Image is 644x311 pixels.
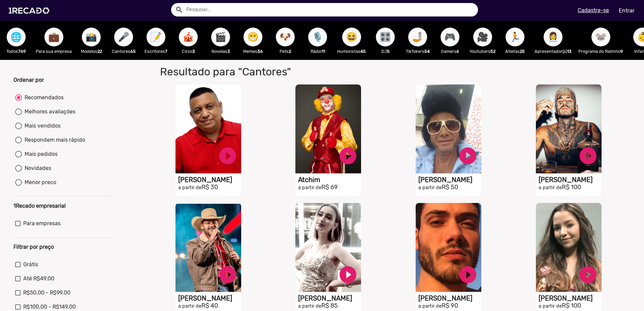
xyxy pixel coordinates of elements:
button: 🌐 [7,28,26,46]
a: play_circle_filled [458,265,478,285]
span: 🐶 [280,28,291,46]
span: 📸 [86,28,97,46]
div: Mais vendidos [22,122,61,130]
h1: [PERSON_NAME] [418,294,481,302]
b: 6 [456,49,459,54]
span: 💼 [48,28,60,46]
small: a partir de [418,303,442,309]
a: play_circle_filled [458,146,478,166]
b: 65 [130,49,136,54]
video: S1RECADO vídeos dedicados para fãs e empresas [416,203,481,292]
input: Pesquisar... [181,3,478,16]
h2: R$ 30 [178,184,241,191]
p: Youtubers [470,48,495,55]
h2: R$ 100 [539,302,602,310]
b: 769 [18,49,26,54]
small: a partir de [178,185,201,191]
p: Todos [3,48,29,55]
small: a partir de [178,303,201,309]
small: a partir de [298,185,321,191]
h1: Resultado para "Cantores" [155,65,465,78]
video: S1RECADO vídeos dedicados para fãs e empresas [295,84,361,173]
h1: Atchim [298,176,361,184]
video: S1RECADO vídeos dedicados para fãs e empresas [175,203,241,292]
u: Cadastre-se [578,7,609,13]
h1: [PERSON_NAME] [418,176,481,184]
p: Atletas [502,48,528,55]
b: 1Recado empresarial [13,203,66,209]
span: 😁 [247,28,259,46]
h2: R$ 85 [298,302,361,310]
b: Filtrar por preço [13,244,54,250]
button: 🎬 [211,28,230,46]
button: 🎪 [179,28,198,46]
button: 😁 [244,28,262,46]
div: Menor preco [22,178,56,186]
span: 👩‍💼 [547,28,559,46]
span: 🎬 [215,28,226,46]
button: 🎥 [473,28,492,46]
p: TikTokers [405,48,430,55]
button: 🎛️ [376,28,395,46]
h1: [PERSON_NAME] [178,294,241,302]
mat-icon: Example home icon [175,6,183,14]
h2: R$ 90 [418,302,481,310]
p: Escritores [143,48,169,55]
h2: R$ 69 [298,184,361,191]
p: Para sua empresa [36,48,72,55]
div: Respondem mais rápido [22,136,85,144]
a: play_circle_filled [338,146,358,166]
small: a partir de [539,303,562,309]
b: 3 [227,49,230,54]
a: play_circle_filled [218,146,238,166]
button: 📸 [82,28,101,46]
b: 25 [520,49,525,54]
h2: R$ 100 [539,184,602,191]
a: Entrar [614,5,639,16]
span: 🎥 [477,28,488,46]
button: 👩‍💼 [544,28,562,46]
span: R$100,00 - R$149,00 [23,303,76,311]
span: 🎮 [444,28,456,46]
b: 45 [360,49,366,54]
h1: [PERSON_NAME] [539,294,602,302]
button: 🎤 [114,28,133,46]
p: Modelos [78,48,104,55]
h1: [PERSON_NAME] [539,176,602,184]
a: play_circle_filled [338,265,358,285]
video: S1RECADO vídeos dedicados para fãs e empresas [416,84,481,173]
p: Apresentador(a) [535,48,572,55]
h1: [PERSON_NAME] [298,294,361,302]
div: Melhores avaliações [22,108,75,116]
button: 🎙️ [308,28,327,46]
span: Para empresas [23,219,61,228]
a: play_circle_filled [218,265,238,285]
p: Novelas [208,48,233,55]
span: R$50,00 - R$99,00 [23,289,70,297]
span: 🐭 [595,28,607,46]
button: 🐭 [591,28,610,46]
button: 🐶 [276,28,295,46]
b: 22 [97,49,102,54]
span: 🎙️ [312,28,323,46]
b: 54 [424,49,430,54]
span: 🏃 [509,28,521,46]
div: Novidades [22,164,51,172]
video: S1RECADO vídeos dedicados para fãs e empresas [295,203,361,292]
button: Example home icon [173,3,185,15]
video: S1RECADO vídeos dedicados para fãs e empresas [536,84,602,173]
p: Humoristas [337,48,366,55]
button: 😆 [342,28,361,46]
p: Gamers [437,48,463,55]
span: 📝 [150,28,162,46]
b: 13 [567,49,572,54]
span: Até R$49,00 [23,275,54,283]
span: 😆 [346,28,357,46]
button: 💼 [44,28,63,46]
button: 🤳🏼 [408,28,427,46]
span: 🎪 [183,28,194,46]
video: S1RECADO vídeos dedicados para fãs e empresas [175,84,241,173]
b: Ordenar por [13,77,44,83]
span: Grátis [23,261,38,269]
b: 52 [490,49,495,54]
